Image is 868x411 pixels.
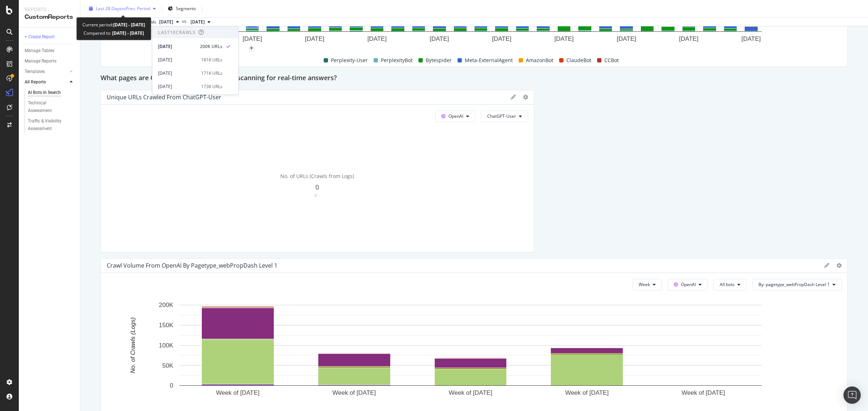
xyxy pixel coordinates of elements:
[82,21,145,29] div: Current period:
[25,47,75,55] a: Manage Tables
[681,389,725,396] text: Week of [DATE]
[430,35,449,42] text: [DATE]
[86,3,159,14] button: Last 28 DaysvsPrev. Period
[158,29,196,35] div: Last 10 Crawls
[249,46,255,51] div: plus
[84,29,144,37] div: Compared to:
[617,35,636,42] text: [DATE]
[604,56,619,65] span: CCBot
[741,35,761,42] text: [DATE]
[158,56,197,63] div: [DATE]
[843,386,861,404] div: Open Intercom Messenger
[305,35,324,42] text: [DATE]
[156,18,182,26] button: [DATE]
[182,18,188,25] span: vs
[159,342,173,349] text: 100K
[28,117,70,133] div: Traffic & Visibility Assessment
[367,35,387,42] text: [DATE]
[566,56,591,65] span: ClaudeBot
[681,281,696,287] span: OpenAI
[28,99,75,114] a: Technical Assessment
[25,78,46,86] div: All Reports
[314,194,317,196] img: Equal
[107,94,221,101] div: Unique URLs Crawled from ChatGPT-User
[216,389,259,396] text: Week of [DATE]
[720,281,735,287] span: All bots
[201,83,222,90] div: 173K URLs
[633,279,662,290] button: Week
[159,322,173,329] text: 150K
[159,19,173,25] span: 2025 Oct. 5th
[448,113,463,119] span: OpenAI
[331,56,368,65] span: Perplexity-User
[107,262,277,269] div: Crawl Volume from OpenAI by pagetype_webPropDash Level 1
[28,89,75,96] a: AI Bots in Search
[201,70,222,76] div: 171K URLs
[25,6,74,13] div: Reports
[200,43,222,49] div: 200K URLs
[714,279,746,290] button: All bots
[332,389,376,396] text: Week of [DATE]
[28,89,61,96] div: AI Bots in Search
[752,279,842,290] button: By: pagetype_webPropDash Level 1
[28,117,75,133] a: Traffic & Visibility Assessment
[25,78,68,86] a: All Reports
[165,3,199,14] button: Segments
[565,389,609,396] text: Week of [DATE]
[25,47,54,55] div: Manage Tables
[758,281,830,287] span: By: pagetype_webPropDash Level 1
[319,192,320,199] div: -
[449,389,492,396] text: Week of [DATE]
[176,5,196,12] span: Segments
[25,57,75,65] a: Manage Reports
[315,183,319,191] span: 0
[159,302,173,308] text: 200K
[101,73,337,84] h2: What pages are OpenAI's ChatGPT-User bot scanning for real-time answers?
[526,56,553,65] span: AmazonBot
[639,281,650,287] span: Week
[25,13,74,21] div: CustomReports
[465,56,513,65] span: Meta-ExternalAgent
[107,301,835,402] svg: A chart.
[101,73,848,84] div: What pages are OpenAI's ChatGPT-User bot scanning for real-time answers?
[25,33,55,41] div: + Create Report
[28,99,68,114] div: Technical Assessment
[25,68,45,75] div: Templates
[158,70,197,76] div: [DATE]
[201,56,222,63] div: 181K URLs
[679,35,699,42] text: [DATE]
[487,113,516,119] span: ChatGPT-User
[96,5,122,12] span: Last 28 Days
[162,362,174,369] text: 50K
[158,83,197,90] div: [DATE]
[554,35,574,42] text: [DATE]
[492,35,511,42] text: [DATE]
[280,173,354,179] span: No. of URLs (Crawls from Logs)
[113,22,145,28] b: [DATE] - [DATE]
[101,90,534,252] div: Unique URLs Crawled from ChatGPT-UserOpenAIChatGPT-UserNo. of URLs (Crawls from Logs)0Equal-
[668,279,708,290] button: OpenAI
[158,43,196,49] div: [DATE]
[435,111,475,122] button: OpenAI
[170,382,173,389] text: 0
[426,56,452,65] span: Bytespider
[25,68,68,75] a: Templates
[191,19,205,25] span: 2025 Sep. 7th
[111,30,144,36] b: [DATE] - [DATE]
[129,317,136,373] text: No. of Crawls (Logs)
[25,33,75,41] a: + Create Report
[25,57,56,65] div: Manage Reports
[122,5,150,12] span: vs Prev. Period
[188,18,213,26] button: [DATE]
[381,56,413,65] span: PerplexityBot
[481,111,528,122] button: ChatGPT-User
[243,35,262,42] text: [DATE]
